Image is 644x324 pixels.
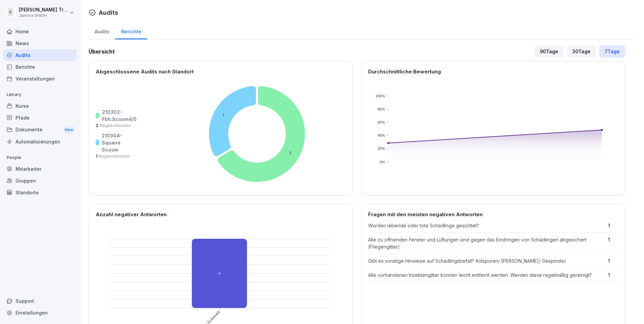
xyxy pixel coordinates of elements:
[115,22,147,39] a: Berichte
[608,236,618,250] p: 1
[3,73,77,85] a: Veranstaltungen
[98,123,131,128] span: Abgeschlossen
[3,112,77,124] a: Pfade
[96,123,138,129] p: 2
[3,307,77,319] a: Einstellungen
[102,108,138,123] p: 210302-Fbh.Scoom4/5
[19,13,68,18] p: Janova GmbH
[3,61,77,73] a: Berichte
[375,94,385,98] text: 100%
[3,124,77,136] div: Dokumente
[377,133,385,137] text: 40%
[368,211,618,219] p: Fragen mit den meisten negativen Antworten
[368,222,605,229] p: Wurden lebende oder tote Schädlinge gesichtet?
[3,136,77,148] a: Automatisierungen
[368,68,618,76] p: Durchschnittliche Bewertung
[3,163,77,175] a: Mitarbeiter
[368,257,605,264] p: Gibt es sonstige Hinweise auf Schädlingsbefall? Kotspuren/ [PERSON_NAME]/ Gespinste)
[99,8,118,17] h1: Audits
[3,124,77,136] a: DokumenteNew
[3,152,77,163] p: People
[97,154,130,159] span: Abgeschlossen
[3,37,77,49] a: News
[96,68,346,76] p: Abgeschlossene Audits nach Standort
[3,175,77,187] a: Gruppen
[89,22,115,39] a: Audits
[3,295,77,307] div: Support
[608,222,618,229] p: 1
[63,126,75,134] div: New
[89,47,115,56] h2: Übersicht
[599,45,625,58] div: 7 Tage
[380,160,385,164] text: 0%
[368,236,605,250] p: Alle zu öffnenden Fenster und Lüftungen sind gegen das Eindringen von Schädlingen abgesichert (Fl...
[102,132,138,153] p: 210304-Squaire Scoom
[3,49,77,61] a: Audits
[535,45,563,58] div: 90 Tage
[3,100,77,112] a: Kurse
[377,107,385,111] text: 80%
[3,26,77,37] a: Home
[19,7,68,13] p: [PERSON_NAME] Trautmann
[3,89,77,100] p: Library
[567,45,596,58] div: 30 Tage
[96,153,138,159] p: 1
[377,147,385,151] text: 20%
[377,120,385,124] text: 60%
[368,271,605,279] p: Alle vorhandenen Insektengitter können leicht entfernt werden. Werden diese regelmäßig gereinigt?
[608,257,618,264] p: 1
[96,211,346,219] p: Anzahl negativer Antworten
[608,271,618,279] p: 1
[3,187,77,198] a: Standorte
